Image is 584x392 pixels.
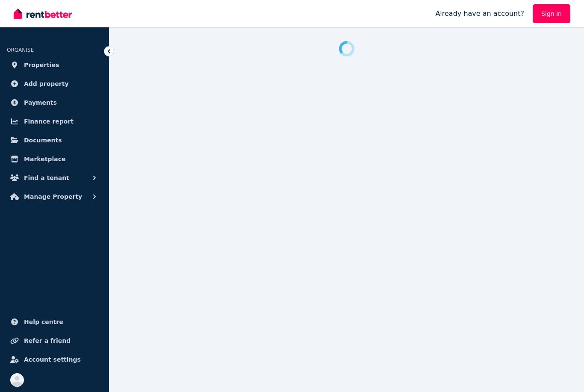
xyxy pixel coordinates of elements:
span: Finance report [24,116,74,127]
a: Sign In [533,4,570,23]
a: Finance report [7,113,102,130]
span: Marketplace [24,154,65,164]
a: Documents [7,132,102,149]
span: Find a tenant [24,173,69,183]
button: Manage Property [7,188,102,205]
a: Marketplace [7,150,102,168]
a: Help centre [7,313,102,330]
span: Already have an account? [435,9,524,19]
span: ORGANISE [7,47,34,53]
a: Properties [7,56,102,74]
span: Documents [24,135,62,145]
a: Add property [7,75,102,92]
a: Refer a friend [7,332,102,349]
span: Add property [24,79,69,89]
button: Find a tenant [7,169,102,186]
span: Account settings [24,354,81,365]
span: Payments [24,97,57,108]
a: Payments [7,94,102,111]
span: Manage Property [24,192,82,202]
span: Properties [24,60,59,70]
a: Account settings [7,351,102,368]
span: Help centre [24,317,63,327]
span: Refer a friend [24,336,71,346]
img: RentBetter [14,7,72,20]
